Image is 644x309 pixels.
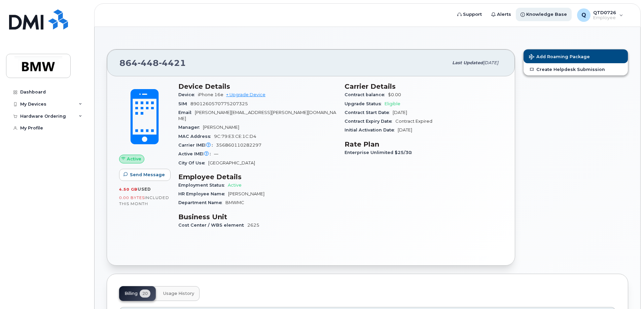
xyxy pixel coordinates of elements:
button: Add Roaming Package [524,49,628,63]
span: Usage History [163,291,194,296]
iframe: Messenger Launcher [615,280,639,304]
a: Create Helpdesk Submission [524,63,628,75]
span: Send Message [130,171,165,178]
span: Upgrade Status [345,101,385,106]
span: 0.00 Bytes [119,195,145,200]
a: + Upgrade Device [226,92,265,97]
span: Contract Expired [395,119,432,124]
span: Last updated [452,60,483,65]
span: Cost Center / WBS element [178,223,247,228]
span: Manager [178,125,203,130]
span: HR Employee Name [178,191,228,196]
span: [PERSON_NAME] [203,125,239,130]
span: 4.50 GB [119,187,138,192]
span: 2625 [247,223,259,228]
span: [GEOGRAPHIC_DATA] [208,160,255,165]
span: Active [228,183,242,188]
span: Department Name [178,200,225,205]
span: Add Roaming Package [529,54,590,61]
span: 4421 [159,58,186,68]
span: 864 [119,58,186,68]
span: BMWMC [225,200,244,205]
span: [DATE] [393,110,407,115]
h3: Rate Plan [345,140,503,148]
span: MAC Address [178,134,214,139]
span: Contract balance [345,92,388,97]
span: [PERSON_NAME] [228,191,264,196]
span: [PERSON_NAME][EMAIL_ADDRESS][PERSON_NAME][DOMAIN_NAME] [178,110,336,121]
h3: Employee Details [178,173,336,181]
span: Employment Status [178,183,228,188]
span: Active IMEI [178,151,214,156]
span: — [214,151,218,156]
span: Enterprise Unlimited $25/30 [345,150,415,155]
span: 448 [138,58,159,68]
span: Contract Expiry Date [345,119,395,124]
span: Initial Activation Date [345,127,398,132]
span: [DATE] [483,60,498,65]
span: Device [178,92,198,97]
span: 8901260570775207325 [190,101,248,106]
span: City Of Use [178,160,208,165]
span: iPhone 16e [198,92,223,97]
span: 356860110282297 [216,143,261,148]
h3: Business Unit [178,213,336,221]
span: Eligible [385,101,400,106]
h3: Carrier Details [345,82,503,90]
span: Email [178,110,195,115]
span: Active [127,156,141,162]
span: Contract Start Date [345,110,393,115]
span: used [138,187,151,192]
span: SIM [178,101,190,106]
button: Send Message [119,169,171,181]
span: [DATE] [398,127,412,132]
span: $0.00 [388,92,401,97]
span: Carrier IMEI [178,143,216,148]
span: 9C:79:E3:CE:1C:D4 [214,134,256,139]
h3: Device Details [178,82,336,90]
